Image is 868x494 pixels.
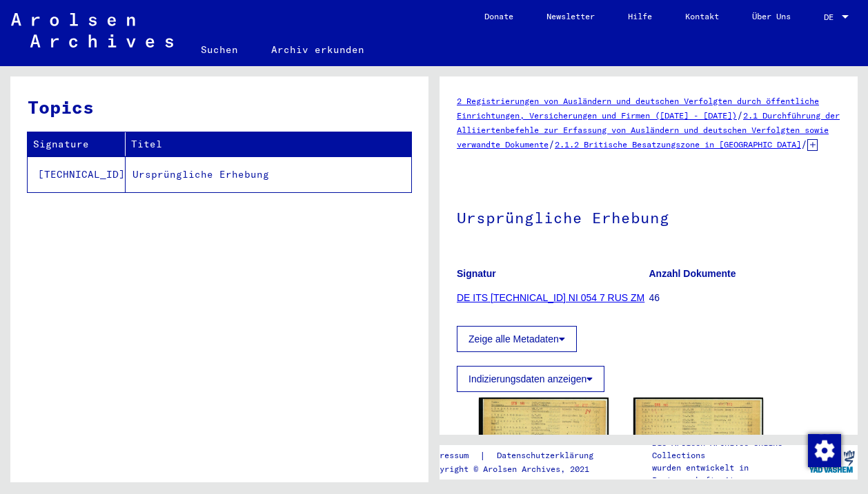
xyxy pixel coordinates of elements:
[824,12,839,22] span: DE
[126,132,411,156] th: Titel
[806,444,858,479] img: yv_logo.png
[255,33,381,66] a: Archiv erkunden
[549,138,555,150] span: /
[457,326,577,352] button: Zeige alle Metadaten
[486,449,610,463] a: Datenschutzerklärung
[649,291,841,305] p: 46
[457,292,644,303] a: DE ITS [TECHNICAL_ID] NI 054 7 RUS ZM
[28,94,411,121] h3: Topics
[11,13,173,48] img: Arolsen_neg.svg
[801,138,807,150] span: /
[807,433,840,466] div: Zustimmung ändern
[457,110,840,150] a: 2.1 Durchführung der Alliiertenbefehle zur Erfassung von Ausländern und deutschen Verfolgten sowi...
[457,366,604,392] button: Indizierungsdaten anzeigen
[808,434,841,467] img: Zustimmung ändern
[184,33,255,66] a: Suchen
[652,437,806,462] p: Die Arolsen Archives Online-Collections
[28,132,126,156] th: Signature
[457,268,496,279] b: Signatur
[425,449,480,463] a: Impressum
[652,462,806,486] p: wurden entwickelt in Partnerschaft mit
[28,156,126,192] td: [TECHNICAL_ID]
[555,139,801,150] a: 2.1.2 Britische Besatzungszone in [GEOGRAPHIC_DATA]
[737,109,743,121] span: /
[457,96,819,121] a: 2 Registrierungen von Ausländern und deutschen Verfolgten durch öffentliche Einrichtungen, Versic...
[425,449,610,463] div: |
[126,156,411,192] td: Ursprüngliche Erhebung
[457,186,840,247] h1: Ursprüngliche Erhebung
[649,268,736,279] b: Anzahl Dokumente
[425,463,610,475] p: Copyright © Arolsen Archives, 2021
